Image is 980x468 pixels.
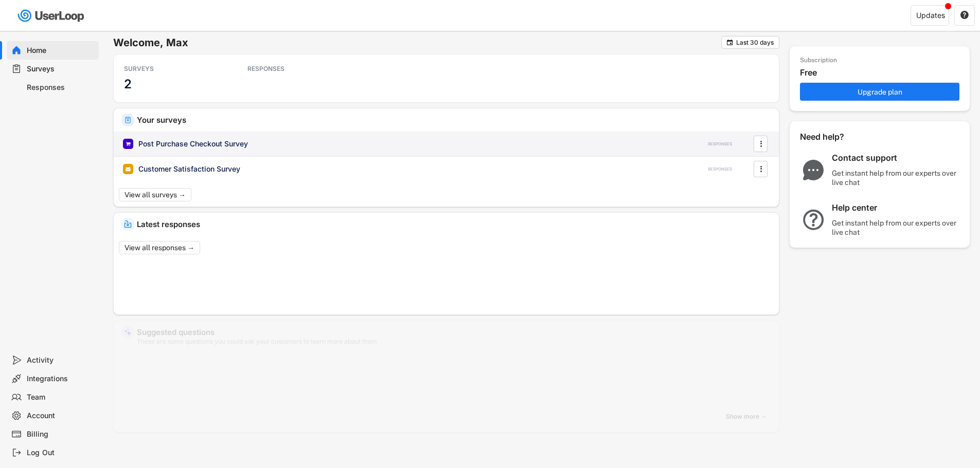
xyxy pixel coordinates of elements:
div: Need help? [800,132,872,142]
h3: 2 [124,76,132,92]
button: Show more → [722,409,771,424]
div: Account [27,411,95,421]
img: MagicMajor%20%28Purple%29.svg [124,328,132,336]
button: Upgrade plan [800,83,959,101]
text:  [760,138,762,149]
button:  [756,136,766,152]
button: View all surveys → [119,188,191,201]
text:  [960,10,969,20]
div: Get instant help from our experts over live chat [832,218,960,237]
div: Billing [27,429,95,439]
div: Contact support [832,153,960,163]
div: Customer Satisfaction Survey [138,164,240,174]
div: These are some questions you could ask your customers to learn more about them [137,339,771,345]
div: Suggested questions [137,328,771,336]
div: Home [27,46,95,55]
div: Responses [27,83,95,92]
img: ChatMajor.svg [800,160,827,180]
text:  [760,163,762,174]
div: Latest responses [137,220,771,228]
button:  [960,11,969,20]
div: SURVEYS [124,65,217,73]
div: Integrations [27,374,95,384]
div: RESPONSES [247,65,340,73]
div: Team [27,392,95,402]
div: RESPONSES [708,141,732,147]
div: Help center [832,202,960,213]
button:  [726,39,734,46]
h6: Welcome, Max [113,36,721,49]
div: Updates [916,12,945,19]
img: QuestionMarkInverseMajor.svg [800,210,827,230]
div: Free [800,67,965,78]
div: Your surveys [137,116,771,124]
div: Subscription [800,57,837,65]
button:  [756,161,766,177]
div: Get instant help from our experts over live chat [832,169,960,187]
button: View all responses → [119,241,200,254]
div: Post Purchase Checkout Survey [138,139,248,149]
div: Log Out [27,448,95,458]
div: RESPONSES [708,166,732,172]
text:  [727,39,733,46]
img: IncomingMajor.svg [124,220,132,228]
img: userloop-logo-01.svg [15,5,88,26]
div: Surveys [27,64,95,74]
div: Last 30 days [736,40,774,46]
div: Activity [27,355,95,365]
